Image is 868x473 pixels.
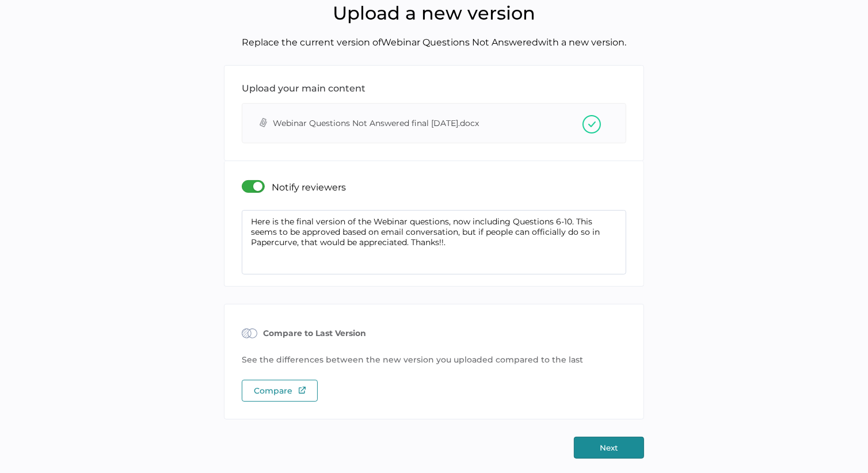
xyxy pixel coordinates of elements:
[583,115,601,133] img: zVczYwS+fjRuxuU0bATayOSCU3i61dfzfwHdZ0P6KGamaAAAAABJRU5ErkJggg==
[242,83,366,94] div: Upload your main content
[242,353,626,372] p: See the differences between the new version you uploaded compared to the last
[299,387,306,394] img: external-link-green.7ec190a1.svg
[242,322,257,345] img: compare-small.838390dc.svg
[242,37,626,48] span: Replace the current version of Webinar Questions Not Answered with a new version.
[9,2,859,24] h1: Upload a new version
[574,437,644,459] button: Next
[242,380,318,402] div: Compare
[263,327,366,340] h1: Compare to Last Version
[272,182,346,193] p: Notify reviewers
[242,210,626,274] textarea: Here is the final version of the Webinar questions, now including Questions 6-10. This seems to b...
[273,109,583,136] span: Webinar Questions Not Answered final [DATE].docx
[260,118,267,127] i: attachment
